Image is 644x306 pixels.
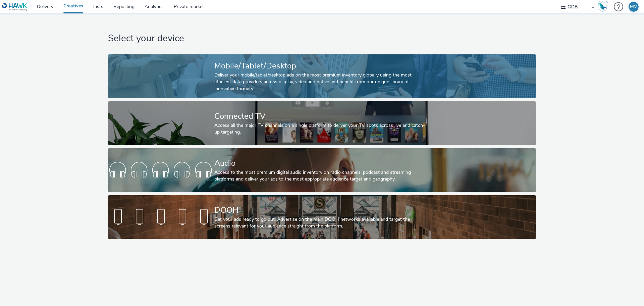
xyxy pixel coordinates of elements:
div: Access to the most premium digital audio inventory on radio channels, podcast and streaming platf... [214,169,427,183]
div: Connected TV [214,110,427,122]
div: Access all the major TV channels on a single platform to deliver your TV spots across live and ca... [214,122,427,136]
img: Hawk Academy [598,1,608,12]
a: AudioAccess to the most premium digital audio inventory on radio channels, podcast and streaming ... [108,148,536,192]
img: undefined Logo [2,3,28,11]
a: Mobile/Tablet/DesktopDeliver your mobile/tablet/desktop ads on the most premium inventory globall... [108,54,536,98]
a: Hawk Academy [598,1,610,12]
div: Audio [214,157,427,169]
div: Get your ads ready to go out! Advertise on the main DOOH networks available and target the screen... [214,216,427,230]
a: Connected TVAccess all the major TV channels on a single platform to deliver your TV spots across... [108,101,536,145]
div: Deliver your mobile/tablet/desktop ads on the most premium inventory globally using the most effi... [214,72,427,92]
h1: Select your device [108,32,536,45]
div: Mobile/Tablet/Desktop [214,60,427,72]
a: DOOHGet your ads ready to go out! Advertise on the main DOOH networks available and target the sc... [108,195,536,239]
div: DOOH [214,204,427,216]
div: MV [630,2,637,12]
